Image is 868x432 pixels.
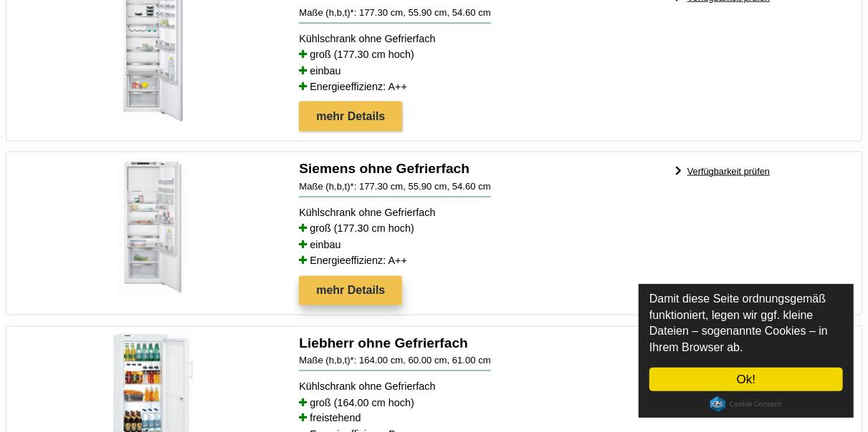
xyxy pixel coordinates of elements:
[299,334,662,353] h4: Liebherr ohne Gefrierfach
[299,7,490,24] div: Maße (h,b,t)*:
[299,378,662,394] div: Kühlschrank ohne Gefrierfach
[452,7,491,18] span: 54.60 cm
[299,79,662,94] li: Energieeffizienz: A++
[299,334,662,372] a: Liebherr ohne Gefrierfach Maße (h,b,t)*: 164.00 cm, 60.00 cm, 61.00 cm
[710,396,782,412] a: Cookie Consent plugin for the EU cookie law
[687,157,770,185] a: Verfügbarkeit prüfen
[299,395,662,411] li: groß (164.00 cm hoch)
[299,159,662,178] h4: Siemens ohne Gefrierfach
[299,411,662,426] li: freistehend
[409,355,450,365] span: 60.00 cm,
[118,159,187,295] img: Siemens KI82LAF30 iQ500 Kühlschrank ohne Gefrierfach - groß - einbau
[299,252,662,268] li: Energieeffizienz: A++
[452,181,491,192] span: 54.60 cm
[649,291,843,355] p: Damit diese Seite ordnungsgemäß funktioniert, legen wir ggf. kleine Dateien – sogenannte Cookies ...
[359,355,406,365] span: 164.00 cm,
[299,63,662,79] li: einbau
[452,355,491,365] span: 61.00 cm
[409,181,450,192] span: 55.90 cm,
[299,276,402,306] a: mehr Details
[299,102,402,132] a: mehr Details
[299,237,662,252] li: einbau
[359,181,406,192] span: 177.30 cm,
[409,7,450,18] span: 55.90 cm,
[299,46,662,62] li: groß (177.30 cm hoch)
[299,205,662,220] div: Kühlschrank ohne Gefrierfach
[299,31,662,46] div: Kühlschrank ohne Gefrierfach
[299,220,662,236] li: groß (177.30 cm hoch)
[299,355,490,371] div: Maße (h,b,t)*:
[299,159,662,197] a: Siemens ohne Gefrierfach Maße (h,b,t)*: 177.30 cm, 55.90 cm, 54.60 cm
[299,181,490,197] div: Maße (h,b,t)*:
[649,368,843,391] a: Ok!
[359,7,406,18] span: 177.30 cm,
